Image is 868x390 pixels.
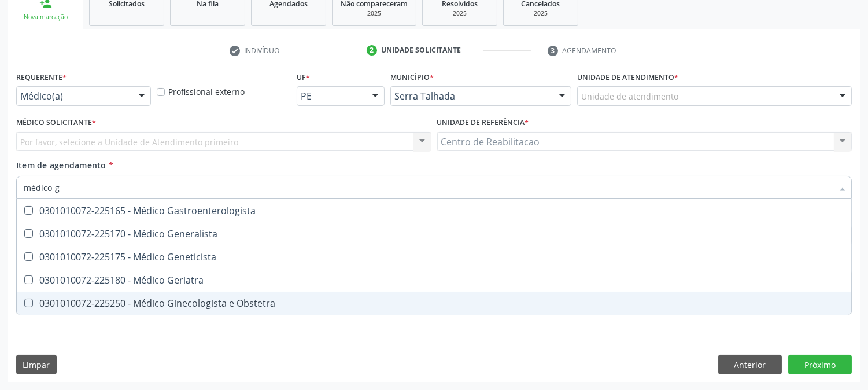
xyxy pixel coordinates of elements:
[169,86,245,98] label: Profissional externo
[24,229,844,238] div: 0301010072-225170 - Médico Generalista
[581,90,678,102] span: Unidade de atendimento
[20,90,127,102] span: Médico(a)
[341,9,408,18] div: 2025
[512,9,570,18] div: 2025
[381,45,461,56] div: Unidade solicitante
[297,68,310,86] label: UF
[24,275,844,285] div: 0301010072-225180 - Médico Geriatra
[431,9,489,18] div: 2025
[788,355,852,374] button: Próximo
[16,13,75,21] div: Nova marcação
[390,68,434,86] label: Município
[367,45,377,56] div: 2
[16,114,96,132] label: Médico Solicitante
[16,160,106,171] span: Item de agendamento
[24,176,833,199] input: Buscar por procedimentos
[437,114,529,132] label: Unidade de referência
[718,355,782,374] button: Anterior
[24,252,844,262] div: 0301010072-225175 - Médico Geneticista
[394,90,548,102] span: Serra Talhada
[24,206,844,215] div: 0301010072-225165 - Médico Gastroenterologista
[16,68,67,86] label: Requerente
[577,68,678,86] label: Unidade de atendimento
[24,299,844,308] div: 0301010072-225250 - Médico Ginecologista e Obstetra
[301,90,361,102] span: PE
